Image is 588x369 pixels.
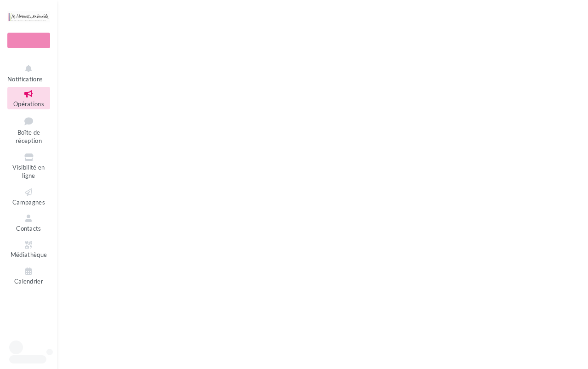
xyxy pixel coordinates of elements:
a: Visibilité en ligne [7,150,50,182]
div: Nouvelle campagne [7,33,50,48]
a: Campagnes [7,185,50,208]
span: Visibilité en ligne [12,164,45,180]
a: Médiathèque [7,238,50,261]
a: Contacts [7,211,50,234]
span: Calendrier [14,278,43,285]
a: Opérations [7,87,50,109]
span: Boîte de réception [16,129,42,145]
span: Opérations [13,100,44,108]
span: Médiathèque [11,251,47,259]
span: Contacts [16,225,41,232]
a: Calendrier [7,264,50,287]
span: Campagnes [12,199,45,206]
a: Boîte de réception [7,113,50,147]
span: Notifications [7,75,43,83]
